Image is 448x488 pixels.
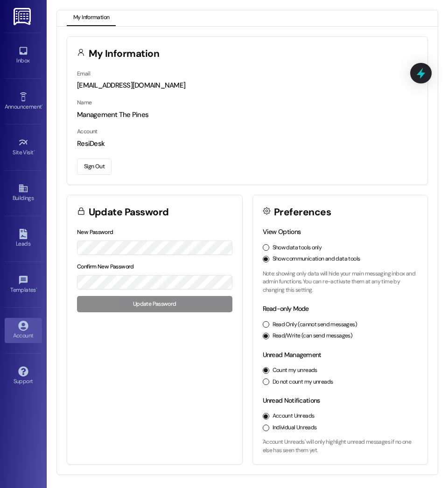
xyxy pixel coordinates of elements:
p: 'Account Unreads' will only highlight unread messages if no one else has seen them yet. [263,438,418,454]
label: Confirm New Password [77,263,134,270]
label: Unread Notifications [263,396,320,405]
label: Account Unreads [273,412,315,420]
h3: Update Password [89,207,169,217]
a: Site Visit • [5,135,42,160]
a: Leads [5,226,42,251]
label: Read-only Mode [263,304,309,313]
h3: Preferences [274,207,331,217]
button: My Information [67,10,116,26]
label: Read/Write (can send messages) [273,332,353,340]
span: • [42,102,43,109]
a: Inbox [5,43,42,68]
div: [EMAIL_ADDRESS][DOMAIN_NAME] [77,81,418,90]
a: Support [5,364,42,389]
label: View Options [263,227,301,236]
div: Management The Pines [77,110,418,120]
a: Account [5,318,42,343]
label: Count my unreads [273,366,317,375]
button: Sign Out [77,158,112,175]
a: Templates • [5,272,42,297]
label: Show communication and data tools [273,255,360,263]
h3: My Information [89,49,160,59]
label: Account [77,128,98,135]
div: ResiDesk [77,139,418,149]
p: Note: showing only data will hide your main messaging inbox and admin functions. You can re-activ... [263,270,418,295]
label: New Password [77,228,113,236]
label: Show data tools only [273,244,322,252]
label: Individual Unreads [273,424,317,432]
label: Unread Management [263,351,322,359]
label: Name [77,99,92,106]
label: Read Only (cannot send messages) [273,321,357,329]
label: Do not count my unreads [273,378,333,386]
label: Email [77,70,90,77]
a: Buildings [5,180,42,206]
span: • [34,148,35,154]
img: ResiDesk Logo [14,8,33,25]
span: • [36,285,37,292]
